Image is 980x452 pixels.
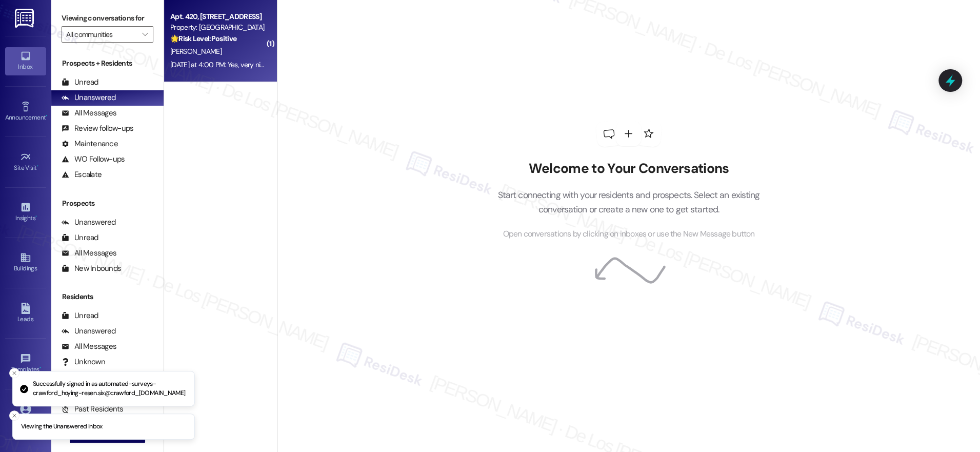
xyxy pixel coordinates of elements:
label: Viewing conversations for [62,10,153,26]
a: Leads [5,300,46,327]
input: All communities [66,26,137,43]
i:  [142,30,148,38]
p: Successfully signed in as automated-surveys-crawford_hoying-resen.six@crawford_[DOMAIN_NAME] [33,380,186,398]
div: Residents [51,291,164,302]
div: All Messages [62,341,116,352]
div: Apt. 420, [STREET_ADDRESS] [170,11,265,22]
span: • [37,163,38,170]
div: Unread [62,77,98,88]
div: Unanswered [62,217,116,228]
p: Viewing the Unanswered inbox [21,422,103,431]
div: Prospects [51,198,164,209]
div: Prospects + Residents [51,58,164,69]
a: Inbox [5,47,46,75]
div: All Messages [62,108,116,119]
span: Open conversations by clicking on inboxes or use the New Message button [503,228,754,241]
div: Unread [62,232,98,243]
div: New Inbounds [62,263,121,274]
div: Unread [62,310,98,321]
div: Unanswered [62,92,116,103]
span: • [35,213,37,220]
a: Site Visit • [5,148,46,176]
p: Start connecting with your residents and prospects. Select an existing conversation or create a n... [482,188,775,217]
span: [PERSON_NAME] [170,47,222,56]
div: All Messages [62,248,116,259]
button: Close toast [9,368,19,378]
button: Close toast [9,410,19,421]
div: Maintenance [62,139,118,149]
div: [DATE] at 4:00 PM: Yes, very nice [170,60,268,69]
a: Insights • [5,199,46,226]
img: ResiDesk Logo [15,9,36,28]
span: • [46,112,47,120]
div: Property: [GEOGRAPHIC_DATA] [170,22,265,33]
h2: Welcome to Your Conversations [482,161,775,177]
div: Unanswered [62,326,116,337]
a: Templates • [5,350,46,378]
div: Unknown [62,357,105,367]
a: Account [5,400,46,428]
div: Escalate [62,169,102,180]
div: WO Follow-ups [62,154,125,165]
div: Review follow-ups [62,123,133,134]
a: Buildings [5,249,46,277]
strong: 🌟 Risk Level: Positive [170,34,236,43]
